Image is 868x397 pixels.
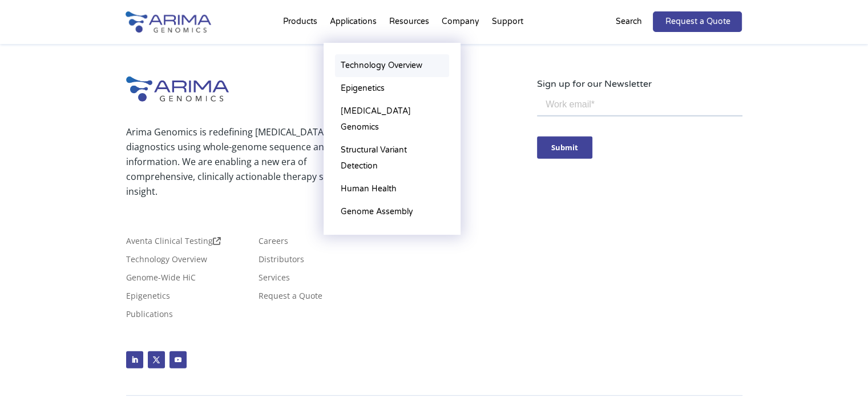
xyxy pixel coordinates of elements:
a: Technology Overview [335,54,449,77]
a: Request a Quote [653,11,742,32]
a: Genome-Wide HiC [126,274,196,286]
p: Sign up for our Newsletter [537,77,742,91]
a: Request a Quote [259,292,322,304]
p: Search [615,14,641,29]
a: Careers [259,237,288,250]
a: [MEDICAL_DATA] Genomics [335,100,449,139]
a: Epigenetics [335,77,449,100]
a: Genome Assembly [335,200,449,223]
a: Epigenetics [126,292,170,304]
a: Structural Variant Detection [335,139,449,178]
img: Arima-Genomics-logo [126,77,229,102]
a: Services [259,274,290,286]
p: Arima Genomics is redefining [MEDICAL_DATA] diagnostics using whole-genome sequence and structure... [126,125,373,199]
a: Follow on X [148,351,165,368]
a: Follow on LinkedIn [126,351,143,368]
a: Technology Overview [126,255,207,268]
img: Arima-Genomics-logo [126,11,211,33]
a: Publications [126,310,173,323]
a: Human Health [335,178,449,200]
a: Distributors [259,255,304,268]
a: Aventa Clinical Testing [126,237,221,250]
iframe: Form 0 [537,91,742,166]
a: Follow on Youtube [169,351,187,368]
